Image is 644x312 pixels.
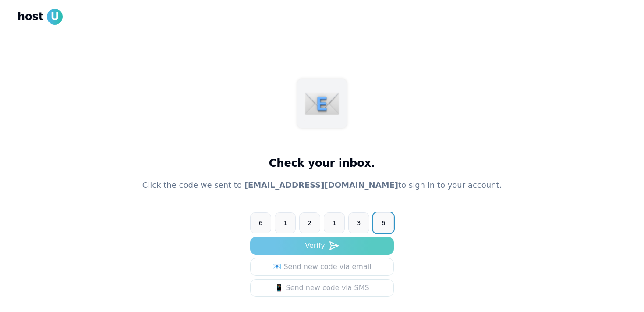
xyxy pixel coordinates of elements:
[304,86,340,121] img: mail
[244,180,398,190] span: [EMAIL_ADDRESS][DOMAIN_NAME]
[250,279,394,297] button: 📱 Send new code via SMS
[18,9,63,25] a: hostU
[18,10,43,24] span: host
[269,156,375,170] h1: Check your inbox.
[47,9,63,25] span: U
[275,283,369,293] div: 📱 Send new code via SMS
[250,258,394,276] a: 📧 Send new code via email
[142,179,502,191] p: Click the code we sent to to sign in to your account.
[250,237,394,255] button: Verify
